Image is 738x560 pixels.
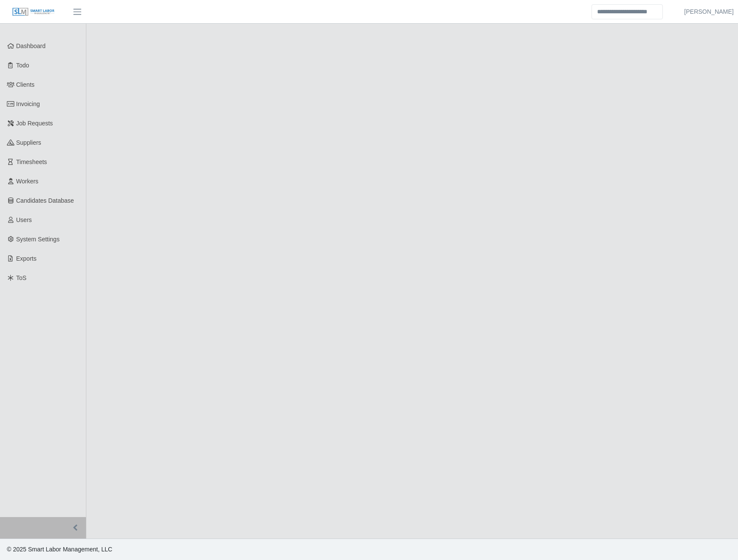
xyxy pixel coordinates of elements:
[16,236,60,243] span: System Settings
[16,43,46,49] span: Dashboard
[16,62,29,69] span: Todo
[16,216,32,223] span: Users
[16,274,27,281] span: ToS
[592,4,663,19] input: Search
[7,546,112,553] span: © 2025 Smart Labor Management, LLC
[16,81,35,88] span: Clients
[16,100,40,107] span: Invoicing
[16,120,53,127] span: Job Requests
[16,178,39,185] span: Workers
[684,7,734,16] a: [PERSON_NAME]
[16,139,41,146] span: Suppliers
[16,197,74,204] span: Candidates Database
[16,255,37,262] span: Exports
[12,7,55,17] img: SLM Logo
[16,158,47,165] span: Timesheets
